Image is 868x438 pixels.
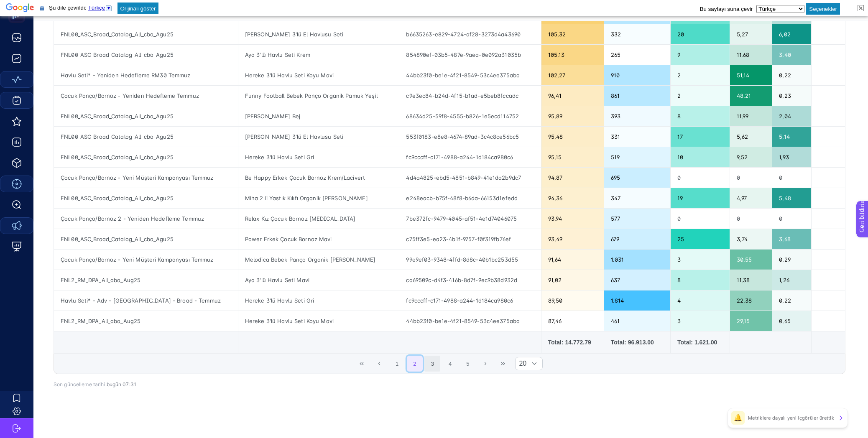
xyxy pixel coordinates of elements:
[772,45,811,65] div: 3,40
[730,65,772,85] div: 51,14
[604,24,670,44] div: 332
[399,290,541,311] div: fc9cccff-c171-4988-a244-1d184ca980c6
[604,270,670,290] div: 637
[541,127,604,147] div: 95,48
[772,127,811,147] div: 5,14
[399,65,541,85] div: 44bb23f0-be1e-4f21-8549-53c4ee375aba
[238,86,399,106] div: Funny Football Bebek Panço Organik Pamuk Yeşil
[772,86,811,106] div: 0,23
[541,311,604,331] div: 87,46
[730,106,772,126] div: 11,99
[772,168,811,188] div: 0
[541,168,604,188] div: 94,87
[399,311,541,331] div: 44bb23f0-be1e-4f21-8549-53c4ee375aba
[730,311,772,331] div: 29,15
[54,24,238,44] div: FNL00_ASC_Broad_Catalog_All_cbo_Agu25
[88,5,113,11] a: Türkçe
[604,250,670,270] div: 1.031
[238,147,399,167] div: Hereke 3'lü Havlu Seti Gri
[671,127,730,147] div: 17
[238,24,399,44] div: [PERSON_NAME] 3'lü El Havlusu Seti
[730,127,772,147] div: 5,62
[772,290,811,311] div: 0,22
[541,106,604,126] div: 95,89
[6,3,34,14] img: Google Çeviri
[604,188,670,208] div: 347
[671,270,730,290] div: 8
[541,270,604,290] div: 91,02
[238,127,399,147] div: [PERSON_NAME] 3'lü El Havlusu Seti
[541,250,604,270] div: 91,64
[399,45,541,65] div: 854890ef-03b5-487e-9aea-0e092a31035b
[54,65,238,85] div: Havlu Seti* - Yeniden Hedefleme RM30 Temmuz
[372,356,388,372] button: Previous Page
[399,250,541,270] div: 99e9ef03-9348-4ffd-8d8c-40b1bc253d55
[772,229,811,249] div: 3,68
[604,127,670,147] div: 331
[858,5,864,11] img: Kapat
[700,6,753,12] div: Bu sayfayı şuna çevir
[399,127,541,147] div: 553f0183-e8e8-4674-89ad-3c4c8ce56bc5
[407,356,423,372] button: 2
[671,24,730,44] div: 20
[399,147,541,167] div: fc9cccff-c171-4988-a244-1d184ca980c6
[772,311,811,331] div: 0,65
[389,356,405,372] button: 1
[604,65,670,85] div: 910
[671,106,730,126] div: 8
[54,381,107,387] font: Son güncelleme tarihi:
[671,147,730,167] div: 10
[54,168,238,188] div: Çocuk Panço/Bornoz - Yeni Müşteri Kampanyası Temmuz
[54,311,238,331] div: FNL2_RM_DPA_All_abo_Aug25
[117,4,158,13] button: Orijinali göster
[772,188,811,208] div: 5,48
[5,2,38,9] font: Geri bildirim
[604,290,670,311] div: 1.814
[730,188,772,208] div: 4,97
[54,45,238,65] div: FNL00_ASC_Broad_Catalog_All_cbo_Agu25
[399,86,541,106] div: c9e3ec84-b24d-4f15-b1ad-e5beb8fccadc
[604,86,670,106] div: 861
[54,188,238,208] div: FNL00_ASC_Broad_Catalog_All_cbo_Agu25
[671,86,730,106] div: 2
[238,65,399,85] div: Hereke 3'lü Havlu Seti Koyu Mavi
[541,290,604,311] div: 89,50
[730,250,772,270] div: 30,55
[54,209,238,229] div: Çocuk Panço/Bornoz 2 - Yeniden Hedefleme Temmuz
[604,209,670,229] div: 577
[238,209,399,229] div: Relax Kız Çocuk Bornoz [MEDICAL_DATA]
[399,270,541,290] div: ca69509c-d4f3-416b-8d7f-9ec9b38d932d
[54,106,238,126] div: FNL00_ASC_Broad_Catalog_All_cbo_Agu25
[671,168,730,188] div: 0
[442,356,458,372] button: 4
[604,106,670,126] div: 393
[671,188,730,208] div: 19
[730,209,772,229] div: 0
[541,24,604,44] div: 105,32
[730,270,772,290] div: 11,38
[772,147,811,167] div: 1,93
[238,290,399,311] div: Hereke 3'lü Havlu Seti Gri
[671,65,730,85] div: 2
[107,381,136,387] font: bugün 07:31
[238,311,399,331] div: Hereke 3'lü Havlu Seti Koyu Mavi
[730,86,772,106] div: 48,21
[541,229,604,249] div: 93,49
[730,24,772,44] div: 5,27
[541,209,604,229] div: 93,94
[54,229,238,249] div: FNL00_ASC_Broad_Catalog_All_cbo_Agu25
[541,188,604,208] div: 94,36
[772,106,811,126] div: 2,04
[399,106,541,126] div: 68634d25-59f8-4555-b826-1e5ecd114752
[548,338,597,346] div: Total: 14.772.79
[772,270,811,290] div: 1,26
[671,45,730,65] div: 9
[424,356,440,372] button: 3
[730,290,772,311] div: 22,38
[238,270,399,290] div: Aya 3'lü Havlu Seti Mavi
[671,229,730,249] div: 25
[238,229,399,249] div: Power Erkek Çocuk Bornoz Mavi
[399,229,541,249] div: c75ff3e5-ea23-4b1f-9757-f0f319fb76ef
[354,356,370,372] button: First Page
[604,45,670,65] div: 265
